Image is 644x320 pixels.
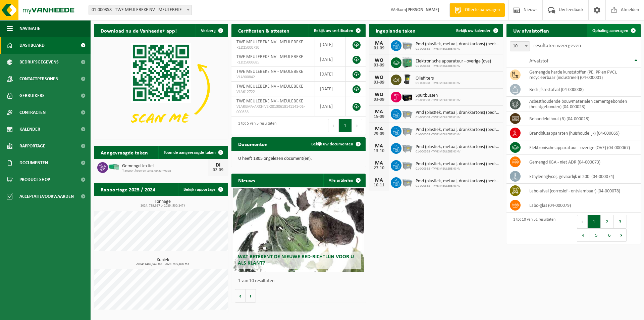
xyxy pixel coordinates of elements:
button: Next [352,119,362,132]
span: Bedrijfsgegevens [19,54,59,71]
button: 2 [601,215,614,228]
td: behandeld hout (B) (04-000028) [524,111,641,126]
span: Ophaling aanvragen [592,29,628,33]
img: Download de VHEPlus App [94,37,228,138]
td: gemengd KGA - niet ADR (04-000073) [524,155,641,169]
span: Rapportage [19,138,45,154]
span: Verberg [201,29,216,33]
td: labo-afval (corrosief - ontvlambaar) (04-000078) [524,184,641,198]
button: Previous [577,215,588,228]
td: [DATE] [315,96,346,117]
a: Offerte aanvragen [449,3,505,17]
span: 01-000358 - TWE MEULEBEKE NV [416,150,500,154]
div: MA [372,161,386,166]
div: 15-09 [372,115,386,119]
h2: Documenten [231,137,274,150]
h2: Certificaten & attesten [231,24,296,37]
div: 03-09 [372,80,386,85]
div: MA [372,126,386,132]
td: ethyleenglycol, gevaarlijk in 200l (04-000074) [524,169,641,184]
td: brandblusapparaten (huishoudelijk) (04-000065) [524,126,641,140]
img: HK-XP-30-GN-00 [108,164,119,170]
span: Toon de aangevraagde taken [164,150,216,155]
span: TWE MEULEBEKE NV - MEULEBEKE [236,54,303,59]
a: Bekijk uw documenten [306,137,365,151]
span: Pmd (plastiek, metaal, drankkartons) (bedrijven) [416,42,500,47]
a: Bekijk uw certificaten [309,24,365,37]
td: elektronische apparatuur - overige (OVE) (04-000067) [524,140,641,155]
span: 01-000358 - TWE MEULEBEKE NV [416,184,500,188]
div: MA [372,41,386,46]
span: Gemengd textiel [122,164,208,169]
a: Toon de aangevraagde taken [158,146,227,159]
span: 01-000358 - TWE MEULEBEKE NV [416,167,500,171]
span: Product Shop [19,171,50,188]
img: PB-HB-1400-HPE-GN-11 [401,56,413,68]
a: Bekijk uw kalender [451,24,502,37]
a: Bekijk rapportage [178,183,227,196]
button: 5 [590,228,603,242]
div: 29-09 [372,132,386,136]
td: [DATE] [315,52,346,67]
span: 01-000358 - TWE MEULEBEKE NV [416,64,491,68]
div: MA [372,109,386,115]
p: 1 van 10 resultaten [238,279,362,283]
img: WB-2500-GAL-GY-01 [401,159,413,171]
span: 01-000358 - TWE MEULEBEKE NV [416,98,461,102]
span: 10 [510,41,530,51]
span: Oliefilters [416,76,461,81]
span: 01-000358 - TWE MEULEBEKE NV [416,133,500,137]
span: VLA900842 [236,75,310,80]
img: WB-2500-GAL-GY-01 [401,125,413,136]
h2: Nieuws [231,174,262,187]
span: Gebruikers [19,87,45,104]
span: Offerte aanvragen [463,7,501,13]
span: RED25000685 [236,60,310,65]
button: 6 [603,228,616,242]
div: 1 tot 5 van 5 resultaten [235,118,276,133]
span: Spuitbussen [416,93,461,98]
span: Afvalstof [529,58,548,64]
span: Contactpersonen [19,71,58,87]
span: Bekijk uw kalender [456,29,491,33]
span: TWE MEULEBEKE NV - MEULEBEKE [236,69,303,74]
div: 03-09 [372,63,386,68]
button: Vorige [235,289,246,303]
h2: Rapportage 2025 / 2024 [94,183,162,196]
a: Ophaling aanvragen [587,24,640,37]
button: 1 [339,119,352,132]
span: Pmd (plastiek, metaal, drankkartons) (bedrijven) [416,110,500,116]
button: Volgende [246,289,256,303]
div: WO [372,75,386,80]
td: [DATE] [315,67,346,82]
span: 01-000358 - TWE MEULEBEKE NV - MEULEBEKE [89,5,192,15]
span: 2024: 1482,540 m3 - 2025: 995,800 m3 [97,263,228,266]
div: WO [372,92,386,97]
div: 13-10 [372,149,386,153]
h3: Tonnage [97,199,228,208]
span: Pmd (plastiek, metaal, drankkartons) (bedrijven) [416,127,500,133]
span: VLAREMA-ARCHIVE-20130618141141-01-000358 [236,104,310,115]
button: Previous [328,119,339,132]
h2: Aangevraagde taken [94,146,155,159]
span: VLA612722 [236,89,310,95]
span: Elektronische apparatuur - overige (ove) [416,59,491,64]
img: WB-2500-GAL-GY-01 [401,142,413,153]
span: Dashboard [19,37,45,54]
span: TWE MEULEBEKE NV - MEULEBEKE [236,99,303,104]
img: PB-LB-0680-HPE-BK-11 [401,91,413,102]
img: WB-2500-GAL-GY-01 [401,176,413,188]
span: Bekijk uw documenten [311,142,353,146]
a: Alle artikelen [323,174,365,187]
span: 01-000358 - TWE MEULEBEKE NV - MEULEBEKE [89,5,192,15]
td: [DATE] [315,82,346,96]
div: 27-10 [372,166,386,171]
span: Wat betekent de nieuwe RED-richtlijn voor u als klant? [238,254,354,266]
span: TWE MEULEBEKE NV - MEULEBEKE [236,84,303,89]
strong: [PERSON_NAME] [406,7,439,12]
span: Pmd (plastiek, metaal, drankkartons) (bedrijven) [416,162,500,167]
div: 1 tot 10 van 51 resultaten [510,214,555,242]
span: 01-000358 - TWE MEULEBEKE NV [416,81,461,85]
span: Documenten [19,154,48,171]
img: WB-2500-GAL-GY-01 [401,39,413,51]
